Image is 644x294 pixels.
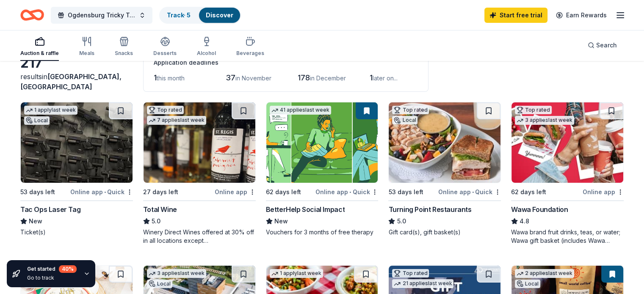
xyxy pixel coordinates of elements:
[153,50,177,57] div: Desserts
[373,74,398,82] span: later on...
[29,216,42,226] span: New
[20,71,133,92] div: results
[236,33,264,61] button: Beverages
[581,37,624,54] button: Search
[266,102,379,236] a: Image for BetterHelp Social Impact41 applieslast week62 days leftOnline app•QuickBetterHelp Socia...
[392,116,417,124] div: Local
[147,280,172,288] div: Local
[472,189,474,195] span: •
[20,5,44,25] a: Home
[511,102,624,245] a: Image for Wawa FoundationTop rated3 applieslast week62 days leftOnline appWawa Foundation4.8Wawa ...
[520,216,529,226] span: 4.8
[27,265,77,273] div: Get started
[79,33,94,61] button: Meals
[484,8,547,23] a: Start free trial
[143,187,178,197] div: 27 days left
[154,73,157,82] span: 1
[551,8,612,23] a: Earn Rewards
[511,102,623,183] img: Image for Wawa Foundation
[24,106,77,115] div: 1 apply last week
[143,204,177,214] div: Total Wine
[20,55,133,71] div: 217
[266,204,345,214] div: BetterHelp Social Impact
[20,187,55,197] div: 53 days left
[21,102,133,183] img: Image for Tac Ops Laser Tag
[79,50,94,57] div: Meals
[397,216,406,226] span: 5.0
[167,11,191,19] a: Track· 5
[511,204,568,214] div: Wawa Foundation
[388,187,423,197] div: 53 days left
[388,204,471,214] div: Turning Point Restaurants
[392,279,453,288] div: 21 applies last week
[206,11,233,19] a: Discover
[197,33,216,61] button: Alcohol
[388,228,501,236] div: Gift card(s), gift basket(s)
[115,50,133,57] div: Snacks
[515,106,552,114] div: Top rated
[115,33,133,61] button: Snacks
[274,216,288,226] span: New
[235,74,271,82] span: in November
[583,187,624,197] div: Online app
[70,187,133,197] div: Online app Quick
[266,228,379,236] div: Vouchers for 3 months of free therapy
[511,228,624,245] div: Wawa brand fruit drinks, teas, or water; Wawa gift basket (includes Wawa products and coupons)
[147,269,206,278] div: 3 applies last week
[511,187,546,197] div: 62 days left
[515,116,574,125] div: 3 applies last week
[20,228,133,236] div: Ticket(s)
[349,189,351,195] span: •
[24,116,50,125] div: Local
[20,102,133,236] a: Image for Tac Ops Laser Tag1 applylast weekLocal53 days leftOnline app•QuickTac Ops Laser TagNewT...
[59,265,77,273] div: 40 %
[266,102,378,183] img: Image for BetterHelp Social Impact
[438,187,501,197] div: Online app Quick
[20,33,59,61] button: Auction & raffle
[315,187,378,197] div: Online app Quick
[270,106,331,115] div: 41 applies last week
[147,106,184,114] div: Top rated
[68,10,135,20] span: Ogdensburg Tricky Tray
[157,74,185,82] span: this month
[152,216,160,226] span: 5.0
[596,40,617,50] span: Search
[389,102,500,183] img: Image for Turning Point Restaurants
[27,275,77,281] div: Go to track
[298,73,310,82] span: 178
[197,50,216,57] div: Alcohol
[104,189,106,195] span: •
[143,228,256,245] div: Winery Direct Wines offered at 30% off in all locations except [GEOGRAPHIC_DATA], [GEOGRAPHIC_DAT...
[154,58,418,68] div: Application deadlines
[515,280,540,288] div: Local
[20,72,122,91] span: [GEOGRAPHIC_DATA], [GEOGRAPHIC_DATA]
[215,187,256,197] div: Online app
[143,102,256,245] a: Image for Total WineTop rated7 applieslast week27 days leftOnline appTotal Wine5.0Winery Direct W...
[270,269,323,278] div: 1 apply last week
[388,102,501,236] a: Image for Turning Point RestaurantsTop ratedLocal53 days leftOnline app•QuickTurning Point Restau...
[153,33,177,61] button: Desserts
[515,269,574,278] div: 2 applies last week
[20,72,122,91] span: in
[147,116,206,125] div: 7 applies last week
[310,74,346,82] span: in December
[392,106,429,114] div: Top rated
[144,102,255,183] img: Image for Total Wine
[236,50,264,57] div: Beverages
[266,187,301,197] div: 62 days left
[20,204,80,214] div: Tac Ops Laser Tag
[20,50,59,57] div: Auction & raffle
[392,269,429,278] div: Top rated
[159,7,241,24] button: Track· 5Discover
[51,7,152,24] button: Ogdensburg Tricky Tray
[370,73,373,82] span: 1
[226,73,235,82] span: 37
